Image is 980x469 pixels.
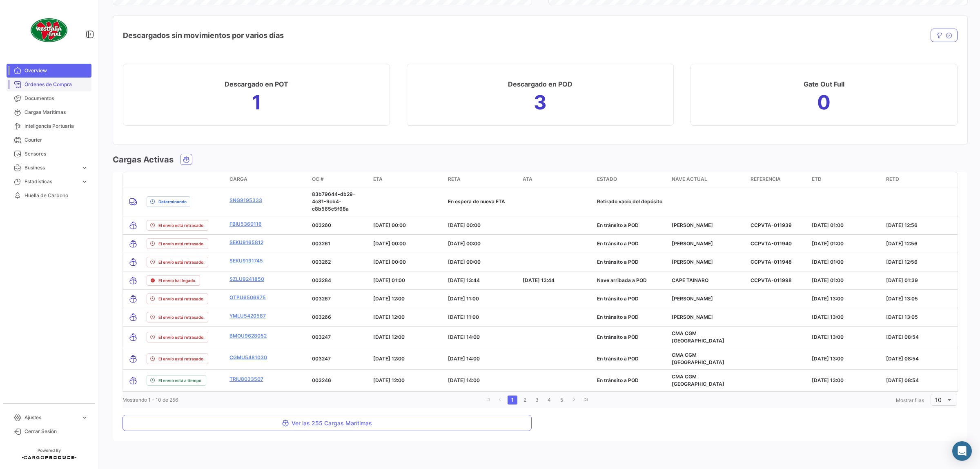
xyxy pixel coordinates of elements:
span: En tránsito a POD [597,296,639,302]
span: [DATE] 01:00 [812,222,844,228]
a: Documentos [7,91,91,105]
span: expand_more [81,178,88,185]
span: Cerrar Sesión [24,428,88,435]
datatable-header-cell: Nave actual [668,172,747,187]
a: Órdenes de Compra [7,78,91,91]
span: El envío está a tiempo. [158,377,203,384]
a: go to last page [581,396,591,405]
a: TRIU8033507 [229,376,263,383]
p: 003266 [312,313,367,321]
li: page 2 [519,393,531,407]
datatable-header-cell: ETA [370,172,445,187]
span: Cargas Marítimas [24,109,88,116]
span: [DATE] 00:00 [373,259,406,265]
span: [DATE] 11:00 [448,296,479,302]
p: CMA CGM [GEOGRAPHIC_DATA] [672,330,744,345]
a: 4 [544,396,554,405]
span: En tránsito a POD [597,314,639,320]
a: OTPU6506975 [229,294,266,301]
a: go to first page [483,396,493,405]
span: [DATE] 12:00 [373,296,405,302]
li: page 3 [531,393,543,407]
span: ETA [373,176,383,183]
p: CMA CGM [GEOGRAPHIC_DATA] [672,351,744,366]
span: [DATE] 14:00 [448,377,480,383]
a: Inteligencia Portuaria [7,119,91,133]
span: expand_more [81,414,88,421]
h3: Descargado en POT [225,78,288,90]
span: [DATE] 13:05 [886,314,918,320]
span: El envío está retrasado. [158,356,205,362]
a: 5 [557,396,566,405]
span: [DATE] 12:56 [886,259,918,265]
img: client-50.png [29,10,69,51]
span: [DATE] 13:00 [812,377,844,383]
h4: Descargados sin movimientos por varios dias [123,30,284,41]
span: Referencia [751,176,781,183]
datatable-header-cell: Estado [594,172,668,187]
span: RETA [448,176,461,183]
span: Nave actual [672,176,707,183]
a: CGMU5481030 [229,354,267,361]
span: Retirado vacío del depósito [597,198,662,204]
span: [DATE] 12:00 [373,356,405,362]
a: Courier [7,133,91,147]
datatable-header-cell: RETA [445,172,519,187]
span: [DATE] 08:54 [886,377,919,383]
datatable-header-cell: delayStatus [143,172,226,187]
span: Ajustes [24,414,78,421]
span: Carga [229,176,247,183]
p: [PERSON_NAME] [672,222,744,229]
div: Abrir Intercom Messenger [952,441,972,461]
span: [DATE] 11:00 [448,314,479,320]
p: 003261 [312,240,367,247]
datatable-header-cell: Referencia [747,172,808,187]
span: Estado [597,176,617,183]
span: 10 [935,396,942,403]
p: [PERSON_NAME] [672,240,744,247]
span: El envío está retrasado. [158,240,205,247]
a: SZLU9241850 [229,276,264,283]
span: OC # [312,176,324,183]
span: [DATE] 13:00 [812,296,844,302]
p: [PERSON_NAME] [672,258,744,266]
a: 2 [520,396,530,405]
span: En espera de nueva ETA [448,198,505,204]
h3: Gate Out Full [804,78,844,90]
span: [DATE] 01:00 [812,277,844,283]
span: [DATE] 01:00 [373,277,405,283]
span: Mostrando 1 - 10 de 256 [122,397,178,403]
span: [DATE] 13:44 [523,277,555,283]
span: [DATE] 12:00 [373,314,405,320]
p: 003246 [312,377,367,384]
a: go to next page [569,396,579,405]
datatable-header-cell: transportMode [123,172,143,187]
span: En tránsito a POD [597,259,639,265]
span: Business [24,164,78,171]
span: En tránsito a POD [597,334,639,340]
span: [DATE] 00:00 [373,240,406,247]
a: SEKU9191745 [229,257,263,265]
datatable-header-cell: ETD [808,172,883,187]
h3: Cargas Activas [113,154,174,165]
span: El envío está retrasado. [158,222,205,229]
span: [DATE] 12:56 [886,222,918,228]
span: [DATE] 00:00 [448,222,481,228]
span: ETD [812,176,822,183]
span: ATA [523,176,532,183]
span: [DATE] 13:00 [812,334,844,340]
h1: 1 [252,96,261,109]
a: Overview [7,64,91,78]
a: go to previous page [495,396,505,405]
span: Ver las 255 Cargas Marítimas [282,420,372,427]
a: Cargas Marítimas [7,105,91,119]
span: Documentos [24,95,88,102]
a: SEKU9165812 [229,239,263,246]
span: [DATE] 14:00 [448,356,480,362]
span: [DATE] 01:00 [812,240,844,247]
a: 1 [508,396,517,405]
p: 003284 [312,277,367,284]
span: Inteligencia Portuaria [24,122,88,130]
h1: 3 [534,96,547,109]
li: page 1 [506,393,519,407]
